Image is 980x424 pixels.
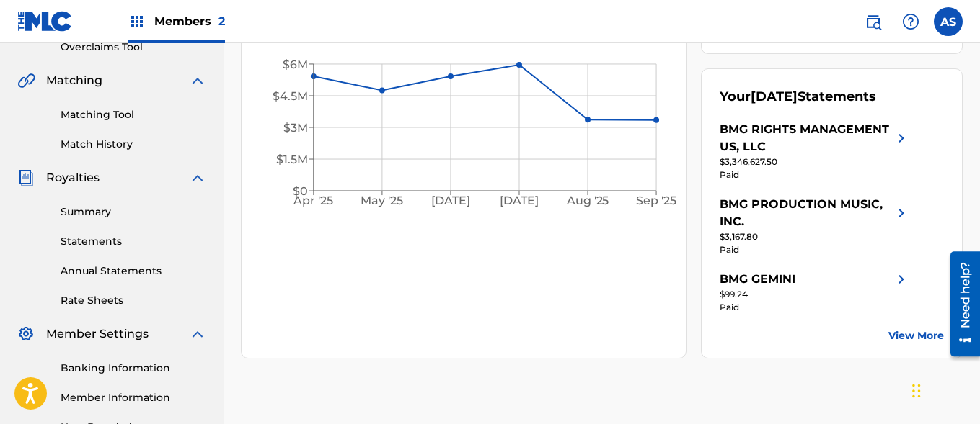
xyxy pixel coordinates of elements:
[934,7,963,36] div: User Menu
[566,194,609,208] tspan: Aug '25
[720,230,910,243] div: $3,167.80
[720,121,910,181] a: BMG RIGHTS MANAGEMENT US, LLCright chevron icon$3,346,627.50Paid
[61,361,206,376] a: Banking Information
[189,72,206,89] img: expand
[720,243,910,256] div: Paid
[893,271,910,288] img: right chevron icon
[61,263,206,279] a: Annual Statements
[17,11,73,32] img: MLC Logo
[720,271,795,288] div: BMG GEMINI
[61,234,206,249] a: Statements
[720,196,893,230] div: BMG PRODUCTION MUSIC, INC.
[283,121,308,135] tspan: $3M
[46,325,149,343] span: Member Settings
[888,328,944,343] a: View More
[293,184,308,198] tspan: $0
[500,194,539,208] tspan: [DATE]
[637,194,677,208] tspan: Sep '25
[46,72,102,89] span: Matching
[61,293,206,308] a: Rate Sheets
[276,153,308,166] tspan: $1.5M
[361,194,404,208] tspan: May '25
[61,137,206,152] a: Match History
[720,155,910,168] div: $3,346,627.50
[893,121,910,155] img: right chevron icon
[896,7,925,36] div: Help
[720,168,910,181] div: Paid
[859,7,888,36] a: Public Search
[273,89,308,103] tspan: $4.5M
[720,271,910,314] a: BMG GEMINIright chevron icon$99.24Paid
[751,89,798,104] span: [DATE]
[46,169,100,186] span: Royalties
[61,40,206,55] a: Overclaims Tool
[720,196,910,256] a: BMG PRODUCTION MUSIC, INC.right chevron icon$3,167.80Paid
[940,246,980,362] iframe: Resource Center
[61,204,206,220] a: Summary
[17,325,35,343] img: Member Settings
[17,72,35,89] img: Matching
[218,14,225,28] span: 2
[189,325,206,343] img: expand
[293,194,334,208] tspan: Apr '25
[720,87,876,107] div: Your Statements
[720,288,910,301] div: $99.24
[908,355,980,424] iframe: Chat Widget
[912,369,921,412] div: Drag
[720,121,893,155] div: BMG RIGHTS MANAGEMENT US, LLC
[17,169,35,186] img: Royalties
[865,13,882,30] img: search
[902,13,919,30] img: help
[154,13,225,30] span: Members
[61,390,206,405] a: Member Information
[128,13,146,30] img: Top Rightsholders
[189,169,206,186] img: expand
[431,194,470,208] tspan: [DATE]
[720,301,910,314] div: Paid
[893,196,910,230] img: right chevron icon
[283,58,308,71] tspan: $6M
[61,107,206,122] a: Matching Tool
